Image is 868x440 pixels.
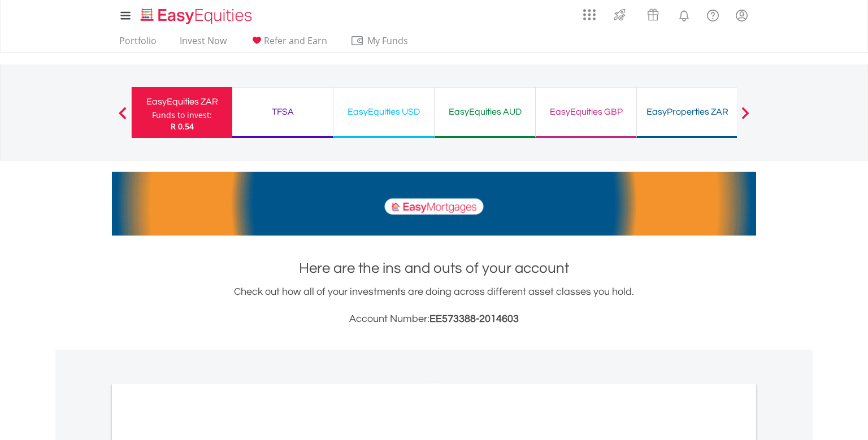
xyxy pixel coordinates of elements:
img: EasyEquities_Logo.png [138,7,257,25]
a: Refer and Earn [245,35,332,53]
a: Invest Now [175,35,231,53]
a: Vouchers [636,3,670,24]
span: EE573388-2014603 [429,313,519,324]
button: Next [734,112,757,124]
a: Notifications [670,3,698,25]
a: Portfolio [115,35,161,53]
a: My Profile [727,3,756,28]
a: AppsGrid [576,3,603,21]
a: Home page [136,3,257,25]
div: EasyEquities ZAR [138,94,225,110]
div: Funds to invest: [152,110,212,121]
div: EasyEquities GBP [542,104,630,120]
button: Previous [111,112,134,124]
div: EasyProperties ZAR [644,104,731,120]
div: Check out how all of your investments are doing across different asset classes you hold. [112,284,756,327]
div: EasyEquities USD [340,104,427,120]
h1: Here are the ins and outs of your account [112,258,756,278]
img: vouchers-v2.svg [644,6,662,24]
div: EasyEquities AUD [441,104,528,120]
span: Refer and Earn [264,34,327,47]
h3: Account Number: [112,311,756,327]
a: FAQ's and Support [698,3,727,25]
img: grid-menu-icon.svg [583,8,596,21]
div: TFSA [239,104,326,120]
span: R 0.54 [171,121,194,132]
img: thrive-v2.svg [610,6,629,24]
img: EasyMortage Promotion Banner [112,172,756,236]
span: My Funds [350,33,424,48]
